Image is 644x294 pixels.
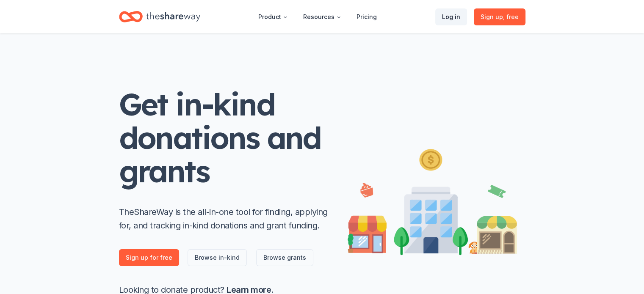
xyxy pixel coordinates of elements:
[119,205,331,232] p: TheShareWay is the all-in-one tool for finding, applying for, and tracking in-kind donations and ...
[348,146,517,255] img: Illustration for landing page
[119,249,179,266] a: Sign up for free
[256,249,313,266] a: Browse grants
[252,8,295,25] button: Product
[296,8,348,25] button: Resources
[119,7,200,27] a: Home
[252,7,384,27] nav: Main
[474,8,525,25] a: Sign up, free
[481,12,519,22] span: Sign up
[188,249,247,266] a: Browse in-kind
[435,8,467,25] a: Log in
[503,13,519,20] span: , free
[350,8,384,25] a: Pricing
[119,88,331,188] h1: Get in-kind donations and grants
